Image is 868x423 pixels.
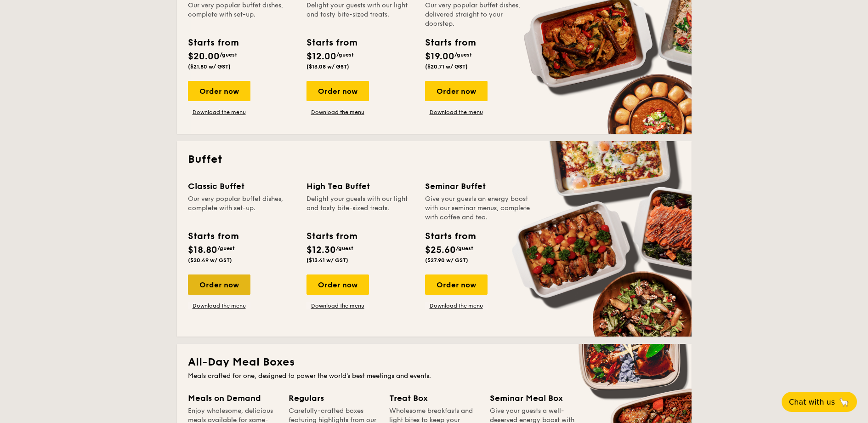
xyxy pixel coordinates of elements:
span: /guest [220,51,237,58]
span: ($20.71 w/ GST) [425,63,468,70]
a: Download the menu [306,302,369,309]
span: ($21.80 w/ GST) [188,63,231,70]
div: Treat Box [389,392,479,405]
div: Our very popular buffet dishes, complete with set-up. [188,1,295,29]
div: Order now [306,274,369,295]
div: Order now [188,274,250,295]
div: Classic Buffet [188,180,295,193]
div: Order now [425,274,488,295]
div: Starts from [306,36,357,50]
div: Starts from [425,229,475,243]
div: Our very popular buffet dishes, complete with set-up. [188,194,295,222]
div: Meals on Demand [188,392,278,405]
span: ($20.49 w/ GST) [188,257,232,263]
div: High Tea Buffet [306,180,414,193]
span: /guest [217,245,235,252]
span: $19.00 [425,51,454,62]
span: /guest [336,51,354,58]
div: Seminar Meal Box [490,392,579,405]
span: $25.60 [425,245,456,256]
button: Chat with us🦙 [782,392,857,412]
span: $12.00 [306,51,336,62]
div: Regulars [289,392,378,405]
h2: Buffet [188,152,681,167]
div: Starts from [425,36,475,50]
span: /guest [454,51,472,58]
div: Starts from [306,229,357,243]
a: Download the menu [425,109,488,116]
span: /guest [456,245,473,252]
a: Download the menu [425,302,488,309]
span: Chat with us [789,398,835,406]
div: Order now [188,81,250,101]
div: Give your guests an energy boost with our seminar menus, complete with coffee and tea. [425,194,533,222]
span: $18.80 [188,245,217,256]
div: Meals crafted for one, designed to power the world's best meetings and events. [188,372,681,381]
div: Delight your guests with our light and tasty bite-sized treats. [306,194,414,222]
h2: All-Day Meal Boxes [188,355,681,370]
div: Our very popular buffet dishes, delivered straight to your doorstep. [425,1,533,29]
span: ($27.90 w/ GST) [425,257,468,263]
div: Delight your guests with our light and tasty bite-sized treats. [306,1,414,29]
div: Starts from [188,229,238,243]
a: Download the menu [188,109,250,116]
div: Seminar Buffet [425,180,533,193]
span: $20.00 [188,51,220,62]
span: ($13.41 w/ GST) [306,257,348,263]
div: Starts from [188,36,238,50]
a: Download the menu [306,109,369,116]
span: /guest [336,245,353,252]
span: 🦙 [839,397,850,407]
div: Order now [306,81,369,101]
span: ($13.08 w/ GST) [306,63,349,70]
a: Download the menu [188,302,250,309]
div: Order now [425,81,488,101]
span: $12.30 [306,245,336,256]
